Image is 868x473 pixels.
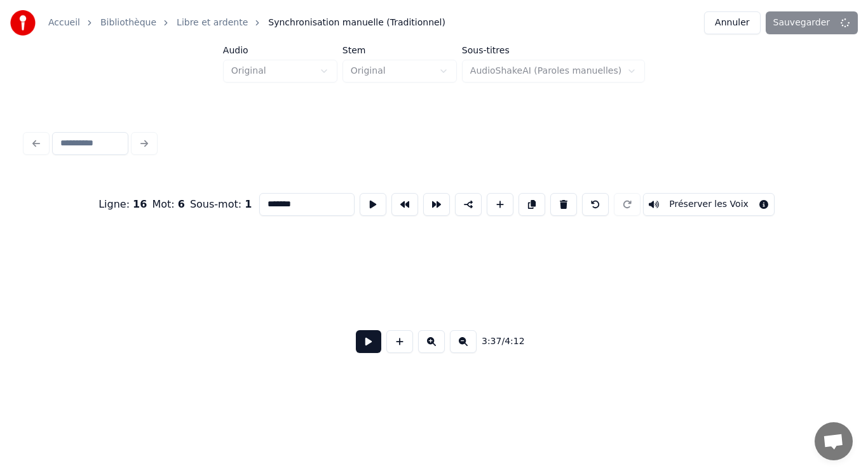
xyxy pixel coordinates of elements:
span: 16 [133,198,147,210]
label: Stem [342,46,457,55]
span: 6 [178,198,185,210]
a: Libre et ardente [177,17,248,29]
a: Accueil [48,17,80,29]
div: / [482,335,512,348]
div: Ouvrir le chat [815,422,853,460]
span: 1 [245,198,252,210]
div: Sous-mot : [190,197,252,212]
span: 3:37 [482,335,501,348]
button: Annuler [704,11,760,34]
span: Synchronisation manuelle (Traditionnel) [268,17,445,29]
div: Ligne : [98,197,147,212]
div: Mot : [152,197,185,212]
label: Audio [223,46,337,55]
nav: breadcrumb [48,17,445,29]
button: Toggle [643,193,775,216]
img: youka [10,10,36,36]
span: 4:12 [505,335,524,348]
a: Bibliothèque [100,17,156,29]
label: Sous-titres [462,46,645,55]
